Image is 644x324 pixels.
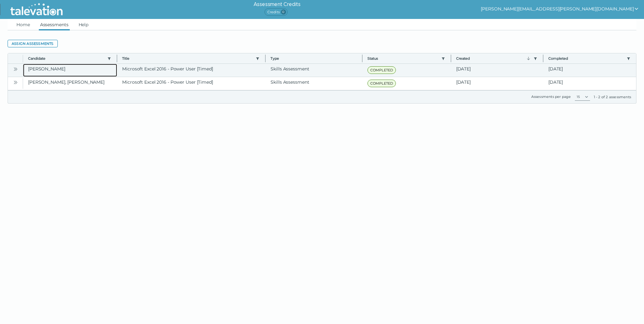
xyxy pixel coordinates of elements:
[12,65,19,73] button: Open
[13,67,18,72] cds-icon: Open
[265,77,362,90] clr-dg-cell: Skills Assessment
[39,19,70,30] a: Assessments
[543,77,636,90] clr-dg-cell: [DATE]
[271,56,357,61] span: Type
[253,1,301,8] h6: Assessment Credits
[451,77,543,90] clr-dg-cell: [DATE]
[117,64,265,77] clr-dg-cell: Microsoft Excel 2016 - Power User [Timed]
[12,78,19,86] button: Open
[122,56,253,61] button: Title
[367,80,396,87] span: COMPLETED
[543,64,636,77] clr-dg-cell: [DATE]
[77,19,90,30] a: Help
[367,66,396,74] span: COMPLETED
[456,56,531,61] button: Created
[13,80,18,85] cds-icon: Open
[541,51,545,65] button: Column resize handle
[115,51,119,65] button: Column resize handle
[8,2,65,17] img: Talevation_Logo_Transparent_white.png
[8,40,58,47] button: Assign assessments
[15,19,31,30] a: Home
[548,56,624,61] button: Completed
[481,5,639,13] button: show user actions
[265,64,362,77] clr-dg-cell: Skills Assessment
[23,77,117,90] clr-dg-cell: [PERSON_NAME], [PERSON_NAME]
[367,56,439,61] button: Status
[451,64,543,77] clr-dg-cell: [DATE]
[449,51,453,65] button: Column resize handle
[281,9,286,15] span: 0
[360,51,364,65] button: Column resize handle
[263,51,267,65] button: Column resize handle
[531,94,571,99] label: Assessments per page
[28,56,105,61] button: Candidate
[265,8,288,16] span: Credits
[594,94,631,99] div: 1 - 2 of 2 assessments
[23,64,117,77] clr-dg-cell: [PERSON_NAME]
[117,77,265,90] clr-dg-cell: Microsoft Excel 2016 - Power User [Timed]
